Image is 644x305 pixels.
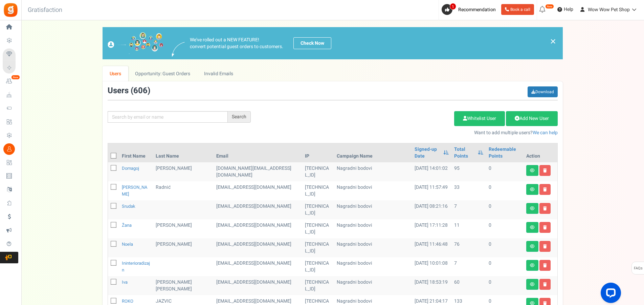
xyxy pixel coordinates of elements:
td: [TECHNICAL_ID] [302,257,334,276]
i: View details [530,206,535,210]
a: Domagoj [122,165,139,171]
a: [PERSON_NAME] [122,184,148,197]
a: Users [103,66,128,81]
td: 60 [451,276,486,295]
td: Nagradni bodovi [334,257,412,276]
span: Recommendation [458,6,496,13]
td: [DATE] 10:01:08 [412,257,451,276]
td: Nagradni bodovi [334,219,412,238]
a: Iva [122,279,128,285]
a: We can help [533,129,558,136]
td: 0 [486,162,524,181]
td: 0 [486,276,524,295]
i: View details [530,263,535,267]
th: Campaign Name [334,143,412,162]
td: 33 [451,181,486,200]
td: [PERSON_NAME] [153,238,214,257]
span: 606 [133,85,148,97]
td: Nagradni bodovi [334,276,412,295]
a: Redeemable Points [489,146,521,160]
td: 0 [486,238,524,257]
a: srudak [122,203,135,209]
td: [TECHNICAL_ID] [302,238,334,257]
td: [DOMAIN_NAME][EMAIL_ADDRESS][DOMAIN_NAME] [214,162,302,181]
td: [DATE] 18:53:19 [412,276,451,295]
a: Download [528,86,558,97]
i: Delete user [543,282,547,286]
h3: Users ( ) [108,86,150,95]
a: Check Now [293,37,331,49]
a: ROKO [122,298,133,304]
td: [PERSON_NAME] [153,162,214,181]
a: Total Points [454,146,474,160]
td: 0 [486,181,524,200]
a: Book a call [501,4,534,15]
a: Opportunity: Guest Orders [128,66,197,81]
span: Wow Wow Pet Shop [588,6,630,13]
span: FAQs [634,262,643,275]
a: Signed-up Date [415,146,440,160]
td: [EMAIL_ADDRESS][DOMAIN_NAME] [214,219,302,238]
input: Search by email or name [108,111,228,123]
td: 0 [486,257,524,276]
td: 95 [451,162,486,181]
td: [TECHNICAL_ID] [302,219,334,238]
em: New [11,75,20,80]
td: [PERSON_NAME] [PERSON_NAME] [153,276,214,295]
a: New [3,76,18,87]
i: View details [530,282,535,286]
td: Radnić [153,181,214,200]
th: Action [524,143,557,162]
i: Delete user [543,263,547,267]
td: Nagradni bodovi [334,162,412,181]
td: [DATE] 14:01:02 [412,162,451,181]
i: Delete user [543,244,547,248]
a: Noela [122,241,133,247]
td: 11 [451,219,486,238]
i: View details [530,225,535,229]
a: Invalid Emails [197,66,240,81]
td: Nagradni bodovi [334,238,412,257]
i: View details [530,168,535,172]
th: Last Name [153,143,214,162]
td: 0 [486,200,524,219]
td: [PERSON_NAME] [153,219,214,238]
td: 0 [486,219,524,238]
td: [DATE] 08:21:16 [412,200,451,219]
td: 76 [451,238,486,257]
i: View details [530,244,535,248]
i: Delete user [543,206,547,210]
a: Žana [122,222,132,228]
img: images [108,32,163,54]
td: [TECHNICAL_ID] [302,200,334,219]
td: 7 [451,200,486,219]
a: × [550,37,556,45]
img: Gratisfaction [3,2,18,18]
td: Nagradni bodovi [334,181,412,200]
td: [DATE] 17:11:28 [412,219,451,238]
a: 1 Recommendation [442,4,498,15]
td: [EMAIL_ADDRESS][DOMAIN_NAME] [214,257,302,276]
h3: Gratisfaction [20,3,70,17]
td: [TECHNICAL_ID] [302,162,334,181]
th: Email [214,143,302,162]
span: Help [562,6,573,13]
a: Help [555,4,576,15]
td: [DATE] 11:46:48 [412,238,451,257]
i: Delete user [543,168,547,172]
div: Search [228,111,251,123]
a: Whitelist User [454,111,505,126]
td: [TECHNICAL_ID] [302,276,334,295]
td: 7 [451,257,486,276]
span: 1 [450,3,456,10]
p: We've rolled out a NEW FEATURE! convert potential guest orders to customers. [190,37,283,50]
td: [EMAIL_ADDRESS][DOMAIN_NAME] [214,181,302,200]
td: [DATE] 11:57:49 [412,181,451,200]
p: Want to add multiple users? [261,129,558,136]
i: Delete user [543,225,547,229]
i: View details [530,187,535,191]
td: Nagradni bodovi [334,200,412,219]
td: [EMAIL_ADDRESS][DOMAIN_NAME] [214,238,302,257]
td: customer [214,276,302,295]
